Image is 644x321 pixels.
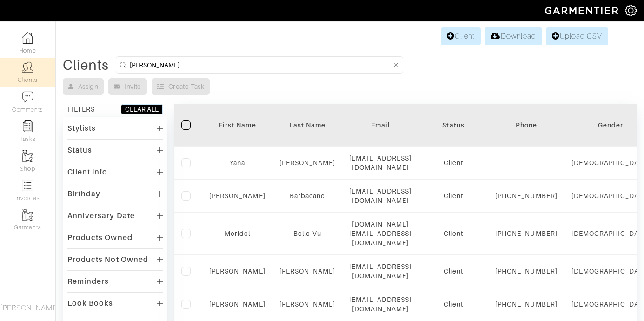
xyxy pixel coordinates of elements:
div: Status [425,120,481,130]
img: reminder-icon-8004d30b9f0a5d33ae49ab947aed9ed385cf756f9e5892f1edd6e32f2345188e.png [22,120,33,132]
th: Toggle SortBy [272,104,343,147]
img: garmentier-logo-header-white-b43fb05a5012e4ada735d5af1a66efaba907eab6374d6393d1fbf88cb4ef424d.png [540,2,625,19]
button: CLEAR ALL [121,104,163,114]
div: Look Books [67,299,113,308]
div: Clients [63,60,109,70]
a: [PERSON_NAME] [279,301,336,308]
a: Belle-Vu [293,230,321,237]
a: Barbacane [290,192,325,200]
div: First Name [209,120,266,130]
div: Client [425,229,481,238]
a: [PERSON_NAME] [209,192,266,200]
div: Last Name [279,120,336,130]
div: Anniversary Date [67,211,135,221]
div: [PHONE_NUMBER] [495,191,558,201]
th: Toggle SortBy [202,104,272,147]
input: Search by name, email, phone, city, or state [130,59,392,71]
div: Products Owned [67,233,133,242]
div: [EMAIL_ADDRESS][DOMAIN_NAME] [349,262,412,281]
img: garments-icon-b7da505a4dc4fd61783c78ac3ca0ef83fa9d6f193b1c9dc38574b1d14d53ca28.png [22,209,33,221]
img: comment-icon-a0a6a9ef722e966f86d9cbdc48e553b5cf19dbc54f86b18d962a5391bc8f6eb6.png [22,91,33,103]
a: [PERSON_NAME] [209,301,266,308]
div: CLEAR ALL [125,105,159,114]
img: dashboard-icon-dbcd8f5a0b271acd01030246c82b418ddd0df26cd7fceb0bd07c9910d44c42f6.png [22,32,33,44]
div: Stylists [67,124,96,133]
a: Upload CSV [546,27,608,45]
div: Products Not Owned [67,255,148,264]
div: Client [425,191,481,201]
div: [EMAIL_ADDRESS][DOMAIN_NAME] [349,187,412,205]
img: gear-icon-white-bd11855cb880d31180b6d7d6211b90ccbf57a29d726f0c71d8c61bd08dd39cc2.png [625,5,637,16]
a: [PERSON_NAME] [209,267,266,275]
a: [PERSON_NAME] [279,159,336,167]
a: Download [485,27,542,45]
div: Birthday [67,189,100,199]
div: [PHONE_NUMBER] [495,229,558,238]
div: Client Info [67,167,108,177]
a: [PERSON_NAME] [279,267,336,275]
div: [DOMAIN_NAME][EMAIL_ADDRESS][DOMAIN_NAME] [349,220,412,247]
div: [PHONE_NUMBER] [495,267,558,276]
div: Client [425,300,481,309]
div: Email [349,120,412,130]
img: garments-icon-b7da505a4dc4fd61783c78ac3ca0ef83fa9d6f193b1c9dc38574b1d14d53ca28.png [22,150,33,162]
div: Phone [495,120,558,130]
th: Toggle SortBy [418,104,488,147]
a: Client [441,27,481,45]
img: orders-icon-0abe47150d42831381b5fb84f609e132dff9fe21cb692f30cb5eec754e2cba89.png [22,180,33,191]
a: Yana [230,159,245,167]
a: Meridel [225,230,250,237]
div: FILTERS [67,105,95,114]
div: Client [425,158,481,167]
div: [EMAIL_ADDRESS][DOMAIN_NAME] [349,154,412,172]
div: Client [425,267,481,276]
img: clients-icon-6bae9207a08558b7cb47a8932f037763ab4055f8c8b6bfacd5dc20c3e0201464.png [22,61,33,73]
div: [EMAIL_ADDRESS][DOMAIN_NAME] [349,295,412,314]
div: Status [67,146,92,155]
div: [PHONE_NUMBER] [495,300,558,309]
div: Reminders [67,277,109,286]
